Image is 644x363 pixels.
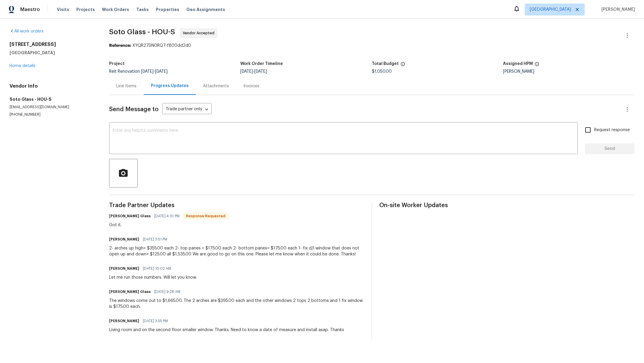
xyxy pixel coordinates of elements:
h4: Vendor Info [10,83,95,89]
span: Request response [594,127,630,133]
div: Invoices [243,83,259,89]
span: Tasks [136,7,149,12]
a: Home details [10,64,35,68]
span: [DATE] [254,69,267,74]
div: [PERSON_NAME] [503,69,634,74]
h6: [PERSON_NAME] [109,318,139,324]
span: On-site Worker Updates [379,202,634,208]
span: - [141,69,168,74]
span: [DATE] [141,69,154,74]
h2: [STREET_ADDRESS] [10,41,95,47]
span: Visits [57,7,69,13]
div: Progress Updates [151,83,189,89]
span: [DATE] 9:28 AM [154,289,180,295]
p: [EMAIL_ADDRESS][DOMAIN_NAME] [10,105,95,110]
span: The hpm assigned to this work order. [535,62,539,69]
span: Maestro [20,7,40,13]
h6: [PERSON_NAME] [109,266,139,272]
div: Trade partner only [162,105,212,114]
h5: Project [109,62,125,66]
b: Reference: [109,44,131,48]
span: [DATE] 3:55 PM [143,318,168,324]
span: Properties [156,7,179,13]
div: The windows come out to $1,665.00. The 2 arches are $395.00 each and the other windows 2 tops 2 b... [109,298,364,310]
a: All work orders [10,29,44,33]
div: Got it. [109,222,228,228]
p: [PHONE_NUMBER] [10,112,95,117]
div: Living room and on the second floor smaller window. Thanks. Need to know a date of measure and in... [109,327,344,333]
span: - [240,69,267,74]
div: Attachments [203,83,229,89]
span: Trade Partner Updates [109,202,364,208]
span: [PERSON_NAME] [599,7,635,13]
span: Vendor Accepted [183,30,217,36]
span: Geo Assignments [186,7,225,13]
h5: Soto Glass - HOU-S [10,96,95,102]
span: Response Requested [184,213,228,219]
h5: Work Order Timeline [240,62,283,66]
div: Line Items [116,83,137,89]
span: Send Message to [109,106,159,112]
span: $1,050.00 [372,69,392,74]
h5: Total Budget [372,62,399,66]
span: [DATE] 3:51 PM [143,236,167,242]
span: [DATE] [240,69,253,74]
h5: [GEOGRAPHIC_DATA] [10,50,95,56]
h6: [PERSON_NAME] [109,236,139,242]
h6: [PERSON_NAME] Glass [109,289,151,295]
span: [GEOGRAPHIC_DATA] [530,7,571,13]
span: The total cost of line items that have been proposed by Opendoor. This sum includes line items th... [400,62,405,69]
div: Let me run those numbers. Will let you know. [109,274,197,280]
span: Soto Glass - HOU-S [109,28,175,35]
div: 2- arches up high= $355.00 each 2- top panes = $175.00 each 2- bottom panes= $175.00 each 1- fix ... [109,245,364,257]
span: Work Orders [102,7,129,13]
span: Reit Renovation [109,69,168,74]
div: XYQR27DN0RQ7-f800dd2d0 [109,43,634,49]
span: [DATE] [155,69,168,74]
h6: [PERSON_NAME] Glass [109,213,151,219]
span: [DATE] 4:10 PM [154,213,179,219]
span: Projects [76,7,95,13]
span: [DATE] 10:02 AM [143,266,171,272]
h5: Assigned HPM [503,62,533,66]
